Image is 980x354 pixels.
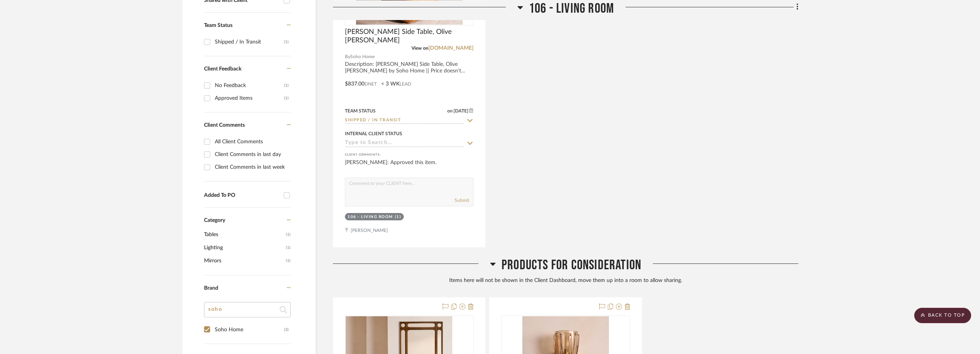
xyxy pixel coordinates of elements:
[204,23,232,28] span: Team Status
[204,192,280,199] div: Added To PO
[447,109,453,113] span: on
[215,36,284,48] div: Shipped / In Transit
[284,79,289,92] div: (1)
[215,79,284,92] div: No Feedback
[204,241,284,254] span: Lighting
[428,45,473,51] a: [DOMAIN_NAME]
[411,46,428,50] span: View on
[455,197,469,204] button: Submit
[215,324,284,336] div: Soho Home
[345,159,473,174] div: [PERSON_NAME]: Approved this item.
[204,285,218,291] span: Brand
[204,254,284,267] span: Mirrors
[345,53,350,60] span: By
[284,324,289,336] div: (3)
[345,140,464,147] input: Type to Search…
[286,242,291,254] span: (1)
[453,108,469,114] span: [DATE]
[286,228,291,241] span: (1)
[204,302,291,317] input: Search Brands
[345,117,464,124] input: Type to Search…
[345,28,473,45] span: [PERSON_NAME] Side Table, Olive [PERSON_NAME]
[284,92,289,104] div: (1)
[350,53,375,60] span: Soho Home
[333,277,798,285] div: Items here will not be shown in the Client Dashboard, move them up into a room to allow sharing.
[204,217,225,224] span: Category
[395,214,401,220] div: (1)
[204,122,245,128] span: Client Comments
[215,161,289,173] div: Client Comments in last week
[914,308,971,323] scroll-to-top-button: BACK TO TOP
[286,255,291,267] span: (1)
[204,228,284,241] span: Tables
[502,257,641,273] span: Products For Consideration
[215,136,289,148] div: All Client Comments
[345,107,376,114] div: Team Status
[284,36,289,48] div: (1)
[348,214,393,220] div: 106 - Living Room
[204,66,241,72] span: Client Feedback
[215,148,289,161] div: Client Comments in last day
[345,130,402,137] div: Internal Client Status
[215,92,284,104] div: Approved Items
